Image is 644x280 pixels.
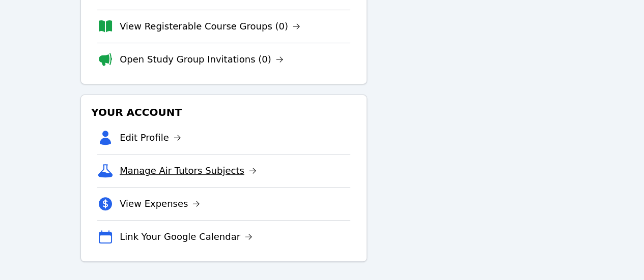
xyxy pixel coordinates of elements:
a: Manage Air Tutors Subjects [120,164,257,178]
a: View Registerable Course Groups (0) [120,19,300,34]
a: View Expenses [120,197,200,211]
a: Open Study Group Invitations (0) [120,52,284,67]
a: Edit Profile [120,131,181,145]
h3: Your Account [89,103,358,121]
a: Link Your Google Calendar [120,230,253,244]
